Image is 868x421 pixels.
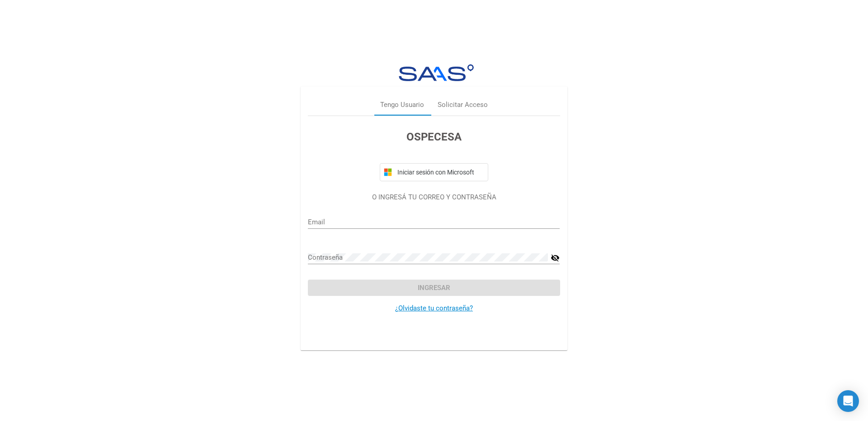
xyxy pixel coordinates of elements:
mat-icon: visibility_off [551,252,560,263]
button: Iniciar sesión con Microsoft [380,163,488,181]
div: Solicitar Acceso [438,100,488,110]
div: Tengo Usuario [380,100,424,110]
h3: OSPECESA [308,129,560,145]
div: Open Intercom Messenger [837,390,859,412]
p: O INGRESÁ TU CORREO Y CONTRASEÑA [308,192,560,203]
a: ¿Olvidaste tu contraseña? [395,304,473,312]
button: Ingresar [308,280,560,296]
span: Ingresar [418,284,450,292]
span: Iniciar sesión con Microsoft [396,169,484,176]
